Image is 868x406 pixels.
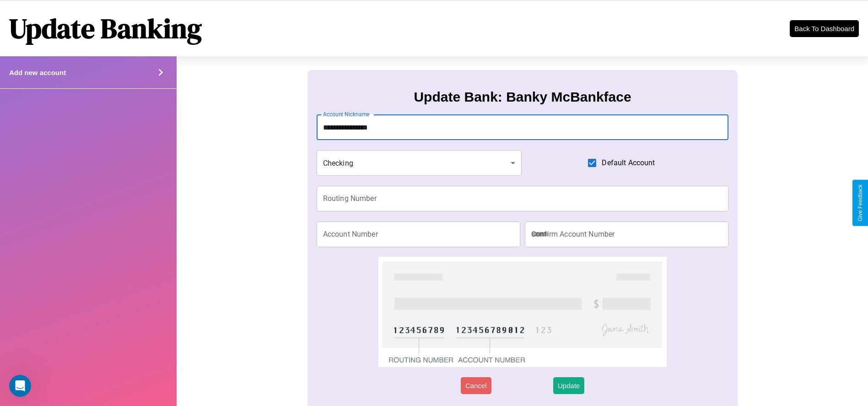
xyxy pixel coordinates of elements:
[317,150,522,176] div: Checking
[461,377,491,394] button: Cancel
[857,184,863,222] div: Give Feedback
[9,10,202,47] h1: Update Banking
[378,257,667,367] img: check
[553,377,584,394] button: Update
[414,89,631,105] h3: Update Bank: Banky McBankface
[9,375,31,397] iframe: Intercom live chat
[790,20,859,37] button: Back To Dashboard
[323,110,370,118] label: Account Nickname
[602,157,655,168] span: Default Account
[9,69,66,76] h4: Add new account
